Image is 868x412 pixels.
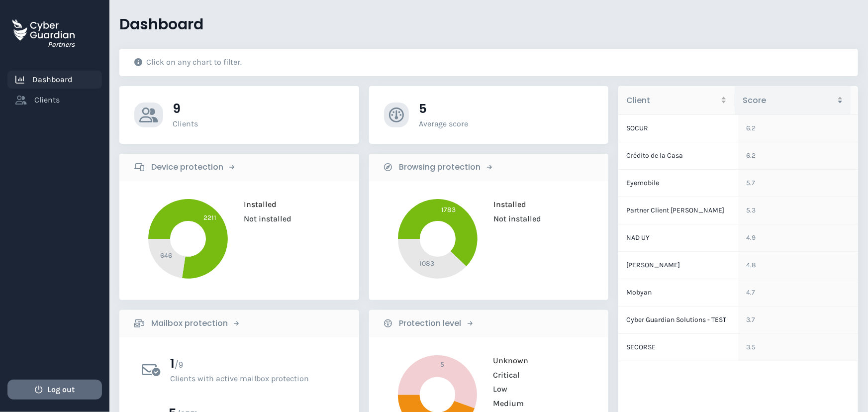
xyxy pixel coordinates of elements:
[618,252,738,279] td: [PERSON_NAME]
[746,288,755,297] span: 4.7
[618,86,735,115] th: Client
[7,91,102,109] a: Clients
[419,101,594,116] h3: 5
[146,57,242,67] p: Click on any chart to filter.
[48,384,75,396] span: Log out
[486,356,529,365] span: Unknown
[486,385,508,394] span: Low
[618,224,738,252] td: NAD UY
[48,40,75,49] h3: Partners
[735,86,851,115] th: Score
[173,119,344,129] p: Clients
[486,399,524,409] span: Medium
[486,214,541,223] span: Not installed
[419,119,594,129] p: Average score
[746,343,756,351] span: 3.5
[7,71,102,89] a: Dashboard
[618,115,738,142] td: SOCUR
[175,359,184,371] span: / 9
[618,197,738,224] td: Partner Client [PERSON_NAME]
[618,142,738,170] td: Crédito de la Casa
[134,352,344,387] button: filter by active mailbox protection
[151,161,223,173] b: Device protection
[746,206,756,214] span: 5.3
[486,370,520,380] span: Critical
[618,307,738,334] td: Cyber Guardian Solutions - TEST
[7,380,102,400] button: Log out
[746,261,756,269] span: 4.8
[626,94,719,106] span: Client
[399,317,462,329] b: Protection level
[171,374,337,384] p: Clients with active mailbox protection
[618,279,738,307] td: Mobyan
[618,334,738,361] td: SECORSE
[236,214,291,223] span: Not installed
[746,233,756,242] span: 4.9
[119,15,858,34] h3: Dashboard
[32,74,72,86] span: Dashboard
[236,200,277,209] span: Installed
[399,161,481,173] b: Browsing protection
[171,356,337,371] h3: 1
[746,124,756,132] span: 6.2
[486,200,526,209] span: Installed
[35,94,60,106] span: Clients
[12,12,75,51] a: Partners
[151,317,228,329] b: Mailbox protection
[743,94,835,106] span: Score
[618,170,738,197] td: Eyemobile
[746,151,756,160] span: 6.2
[746,315,755,324] span: 3.7
[746,179,755,187] span: 5.7
[173,101,344,116] h3: 9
